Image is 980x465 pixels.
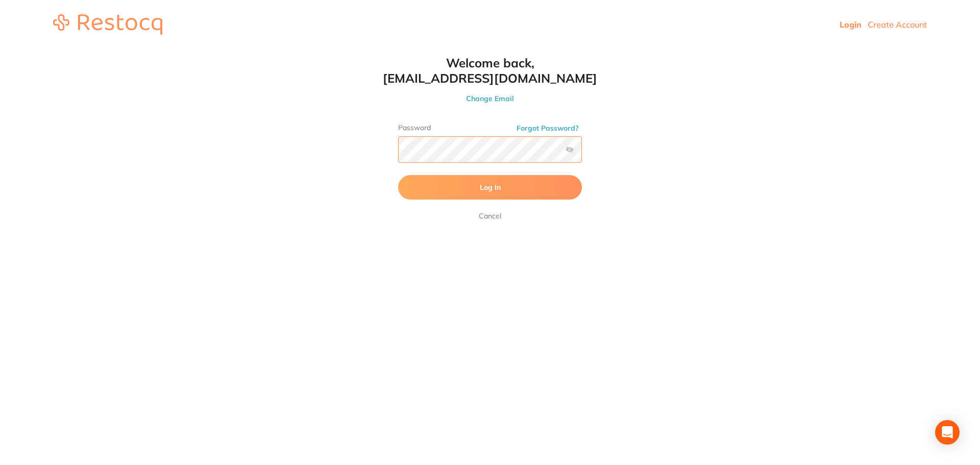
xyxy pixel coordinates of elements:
[480,183,501,192] span: Log In
[477,210,503,222] a: Cancel
[868,19,927,30] a: Create Account
[935,420,960,445] div: Open Intercom Messenger
[513,124,582,133] button: Forgot Password?
[53,14,162,35] img: restocq_logo.svg
[398,124,582,132] label: Password
[378,55,602,86] h1: Welcome back, [EMAIL_ADDRESS][DOMAIN_NAME]
[840,19,862,30] a: Login
[378,94,602,103] button: Change Email
[398,175,582,200] button: Log In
